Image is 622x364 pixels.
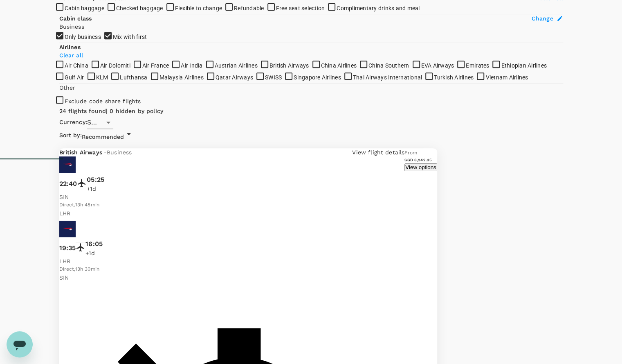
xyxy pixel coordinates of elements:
p: SIN [59,193,405,201]
img: BA [59,221,76,237]
span: +1d [87,185,96,192]
p: LHR [59,209,405,217]
p: SIN [59,274,405,282]
p: 05:25 [87,175,104,185]
p: 16:05 [85,239,103,249]
div: Direct , 13h 30min [59,265,405,274]
span: +1d [85,250,94,256]
img: BA [59,156,76,173]
button: View options [404,163,437,171]
iframe: Button to launch messaging window [7,331,33,357]
h6: SGD 8,242.35 [404,157,437,163]
div: Direct , 13h 45min [59,201,405,209]
p: LHR [59,257,405,265]
p: 22:40 [59,179,77,189]
p: 19:35 [59,243,76,253]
